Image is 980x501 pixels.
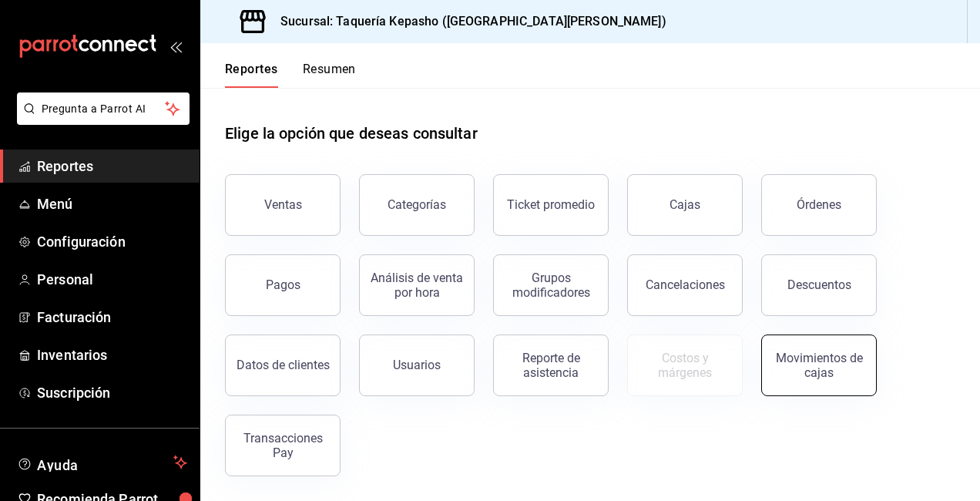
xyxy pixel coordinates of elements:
[637,351,733,380] div: Costos y márgenes
[37,382,187,403] span: Suscripción
[37,307,187,328] span: Facturación
[627,335,743,396] button: Contrata inventarios para ver este reporte
[225,62,278,88] button: Reportes
[493,174,609,236] button: Ticket promedio
[264,197,302,212] div: Ventas
[670,197,700,212] div: Cajas
[37,269,187,290] span: Personal
[42,101,166,117] span: Pregunta a Parrot AI
[17,92,190,125] button: Pregunta a Parrot AI
[37,156,187,177] span: Reportes
[225,174,341,236] button: Ventas
[761,254,877,316] button: Descuentos
[37,193,187,214] span: Menú
[266,277,300,292] div: Pagos
[493,335,609,396] button: Reporte de asistencia
[787,277,851,292] div: Descuentos
[797,197,841,212] div: Órdenes
[369,271,465,300] div: Análisis de venta por hora
[225,254,341,316] button: Pagos
[225,122,478,145] h1: Elige la opción que deseas consultar
[503,271,599,300] div: Grupos modificadores
[225,62,356,88] div: navigation tabs
[235,431,331,460] div: Transacciones Pay
[37,453,167,472] span: Ayuda
[303,62,356,88] button: Resumen
[37,231,187,252] span: Configuración
[268,12,666,31] h3: Sucursal: Taquería Kepasho ([GEOGRAPHIC_DATA][PERSON_NAME])
[225,415,341,476] button: Transacciones Pay
[507,197,595,212] div: Ticket promedio
[359,174,475,236] button: Categorías
[359,254,475,316] button: Análisis de venta por hora
[646,277,725,292] div: Cancelaciones
[37,345,187,365] span: Inventarios
[761,174,877,236] button: Órdenes
[761,335,877,396] button: Movimientos de cajas
[627,174,743,236] button: Cajas
[359,335,475,396] button: Usuarios
[169,40,182,52] button: open_drawer_menu
[225,335,341,396] button: Datos de clientes
[237,358,330,372] div: Datos de clientes
[627,254,743,316] button: Cancelaciones
[388,197,446,212] div: Categorías
[393,358,441,372] div: Usuarios
[503,351,599,380] div: Reporte de asistencia
[11,112,190,128] a: Pregunta a Parrot AI
[493,254,609,316] button: Grupos modificadores
[771,351,867,380] div: Movimientos de cajas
